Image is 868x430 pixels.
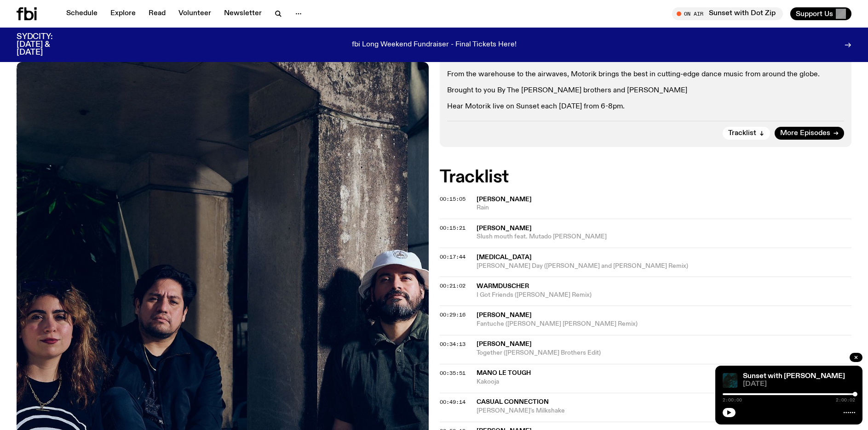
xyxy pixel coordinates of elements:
[440,283,466,289] button: 00:21:02
[440,371,466,376] button: 00:35:51
[440,342,466,347] button: 00:34:13
[440,400,466,405] button: 00:49:14
[440,197,466,202] button: 00:15:05
[477,204,852,212] span: Rain
[440,312,466,317] button: 00:29:16
[440,195,466,203] span: 00:15:05
[743,381,855,388] span: [DATE]
[477,399,549,405] span: Casual Connection
[477,407,852,415] span: [PERSON_NAME]'s Milkshake
[440,255,466,260] button: 00:17:44
[728,130,756,137] span: Tracklist
[790,7,851,20] button: Support Us
[105,7,141,20] a: Explore
[723,127,770,140] button: Tracklist
[447,86,845,95] p: Brought to you By The [PERSON_NAME] brothers and [PERSON_NAME]
[173,7,217,20] a: Volunteer
[440,369,466,377] span: 00:35:51
[477,349,852,357] span: Together ([PERSON_NAME] Brothers Edit)
[17,33,75,57] h3: SYDCITY: [DATE] & [DATE]
[440,282,466,289] span: 00:21:02
[447,102,845,111] p: Hear Motorik live on Sunset each [DATE] from 6-8pm.
[477,225,532,232] span: [PERSON_NAME]
[440,226,466,231] button: 00:15:21
[477,196,532,203] span: [PERSON_NAME]
[477,232,852,241] span: Slush mouth feat. Mutado [PERSON_NAME]
[723,398,742,402] span: 2:00:00
[775,127,844,140] a: More Episodes
[352,41,517,49] p: fbi Long Weekend Fundraiser - Final Tickets Here!
[477,262,852,271] span: [PERSON_NAME] Day ([PERSON_NAME] and [PERSON_NAME] Remix)
[477,341,532,347] span: [PERSON_NAME]
[218,7,267,20] a: Newsletter
[143,7,171,20] a: Read
[477,378,852,386] span: Kakooja
[440,169,852,186] h2: Tracklist
[440,340,466,348] span: 00:34:13
[672,7,783,20] button: On AirSunset with Dot Zip
[440,224,466,232] span: 00:15:21
[477,291,852,300] span: I Got Friends ([PERSON_NAME] Remix)
[743,373,845,380] a: Sunset with [PERSON_NAME]
[477,283,529,289] span: warmduscher
[477,254,532,260] span: [MEDICAL_DATA]
[477,370,531,376] span: Mano Le Tough
[477,312,532,318] span: [PERSON_NAME]
[440,253,466,260] span: 00:17:44
[447,70,845,79] p: From the warehouse to the airwaves, Motorik brings the best in cutting-edge dance music from arou...
[477,320,852,328] span: Fantuche ([PERSON_NAME] [PERSON_NAME] Remix)
[61,7,103,20] a: Schedule
[440,398,466,406] span: 00:49:14
[440,311,466,318] span: 00:29:16
[796,10,833,18] span: Support Us
[836,398,855,402] span: 2:00:02
[780,130,830,137] span: More Episodes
